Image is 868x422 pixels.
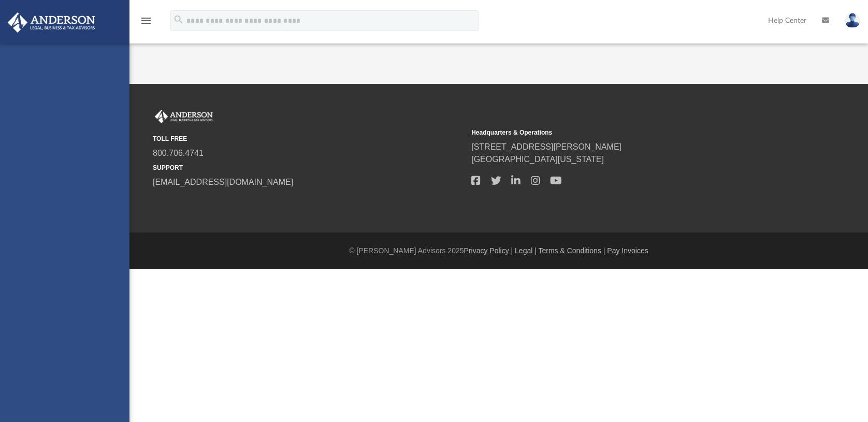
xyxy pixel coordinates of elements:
[153,110,215,123] img: Anderson Advisors Platinum Portal
[464,246,513,255] a: Privacy Policy |
[129,245,868,256] div: © [PERSON_NAME] Advisors 2025
[515,246,537,255] a: Legal |
[153,163,464,172] small: SUPPORT
[140,14,152,27] i: menu
[471,128,783,137] small: Headquarters & Operations
[173,14,184,25] i: search
[539,246,605,255] a: Terms & Conditions |
[153,149,204,157] a: 800.706.4741
[153,134,464,143] small: TOLL FREE
[140,20,152,27] a: menu
[471,142,621,151] a: [STREET_ADDRESS][PERSON_NAME]
[471,155,604,164] a: [GEOGRAPHIC_DATA][US_STATE]
[5,12,98,33] img: Anderson Advisors Platinum Portal
[845,13,860,28] img: User Pic
[153,178,293,186] a: [EMAIL_ADDRESS][DOMAIN_NAME]
[607,246,648,255] a: Pay Invoices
